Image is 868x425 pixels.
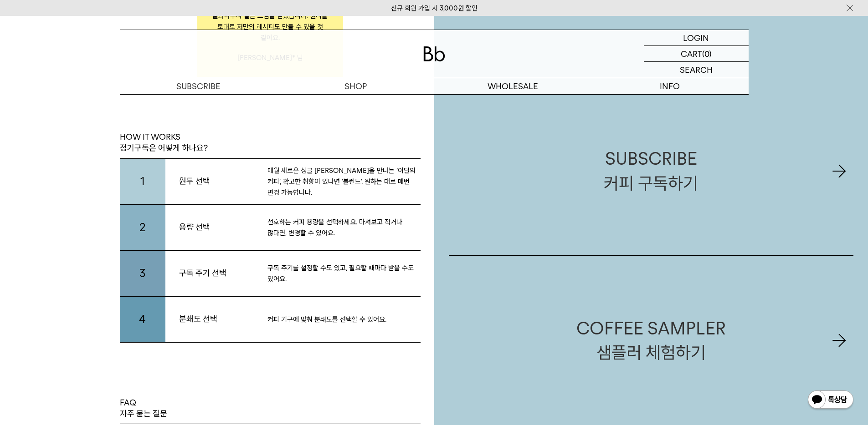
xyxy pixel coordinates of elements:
img: 카카오톡 채널 1:1 채팅 버튼 [807,390,854,411]
span: 용량 선택 [165,222,267,233]
span: 구독 주기 선택 [165,268,267,278]
p: 1 [120,159,165,204]
span: 원두 선택 [165,176,267,187]
p: 커피 기구에 맞춰 분쇄도를 선택할 수 있어요. [267,314,421,325]
p: HOW IT WORKS 정기구독은 어떻게 하나요? [120,132,208,154]
p: 3 [120,251,165,296]
div: COFFEE SAMPLER 샘플러 체험하기 [576,316,726,364]
img: 로고 [423,46,445,61]
p: WHOLESALE [434,78,591,94]
p: LOGIN [683,30,709,46]
a: 신규 회원 가입 시 3,000원 할인 [391,4,478,12]
a: COFFEE SAMPLER샘플러 체험하기 [449,256,854,425]
a: SUBSCRIBE [120,78,277,94]
p: 구독 주기를 설정할 수도 있고, 필요할 때마다 받을 수도 있어요. [267,263,421,284]
p: 선호하는 커피 용량을 선택하세요. 마셔보고 적거나 많다면, 변경할 수 있어요. [267,217,421,238]
p: 매월 새로운 싱글 [PERSON_NAME]을 만나는 ‘이달의 커피’, 확고한 취향이 있다면 ‘블렌드’. 원하는 대로 매번 변경 가능합니다. [267,165,421,198]
span: 분쇄도 선택 [165,314,267,324]
a: SUBSCRIBE커피 구독하기 [449,86,854,255]
p: 2 [120,205,165,250]
p: 4 [120,297,165,342]
p: (0) [702,46,712,61]
p: FAQ 자주 묻는 질문 [120,397,167,420]
p: INFO [591,78,749,94]
p: CART [681,46,702,61]
p: SEARCH [680,62,713,78]
div: SUBSCRIBE 커피 구독하기 [604,147,698,195]
a: CART (0) [644,46,749,62]
a: 원두 [277,95,434,110]
a: SHOP [277,78,434,94]
a: LOGIN [644,30,749,46]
